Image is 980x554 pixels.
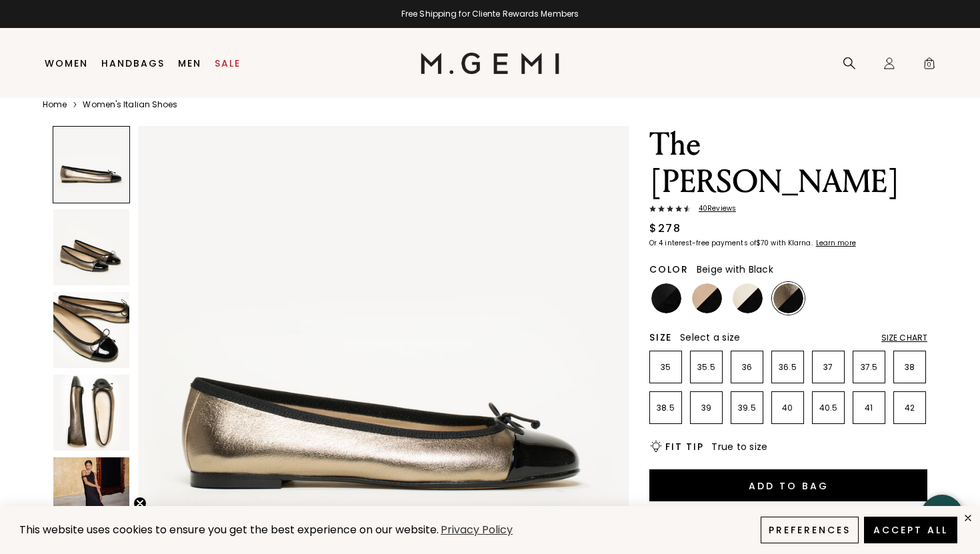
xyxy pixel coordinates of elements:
[731,362,763,373] p: 36
[101,58,165,69] a: Handbags
[711,440,767,453] span: True to size
[45,58,88,69] a: Women
[771,238,814,248] klarna-placement-style-body: with Klarna
[665,441,703,452] h2: Fit Tip
[649,221,681,237] div: $278
[816,238,856,248] klarna-placement-style-cta: Learn more
[697,263,773,276] span: Beige with Black
[894,403,925,413] p: 42
[649,205,927,215] a: 40Reviews
[650,362,681,373] p: 35
[133,497,147,510] button: Close teaser
[650,403,681,413] p: 38.5
[649,264,689,275] h2: Color
[692,283,722,313] img: Beige with Black
[421,53,560,74] img: M.Gemi
[773,283,803,313] img: Antique Gold with Black
[53,457,129,533] img: The Rosa
[731,403,763,413] p: 39.5
[691,362,722,373] p: 35.5
[894,362,925,373] p: 38
[53,375,129,451] img: The Rosa
[439,522,515,539] a: Privacy Policy (opens in a new tab)
[963,513,973,523] div: close
[815,239,856,247] a: Learn more
[649,332,672,343] h2: Size
[53,292,129,368] img: The Rosa
[649,238,756,248] klarna-placement-style-body: Or 4 interest-free payments of
[772,362,803,373] p: 36.5
[733,283,763,313] img: Ecru with Black
[19,522,439,537] span: This website uses cookies to ensure you get the best experience on our website.
[215,58,241,69] a: Sale
[772,403,803,413] p: 40
[43,99,67,110] a: Home
[691,205,736,213] span: 40 Review s
[649,469,927,501] button: Add to Bag
[881,333,927,343] div: Size Chart
[853,403,885,413] p: 41
[864,517,957,543] button: Accept All
[691,403,722,413] p: 39
[53,209,129,285] img: The Rosa
[649,126,927,201] h1: The [PERSON_NAME]
[813,362,844,373] p: 37
[756,238,769,248] klarna-placement-style-amount: $70
[83,99,177,110] a: Women's Italian Shoes
[651,283,681,313] img: Black with Black
[680,331,740,344] span: Select a size
[178,58,201,69] a: Men
[813,403,844,413] p: 40.5
[923,59,936,73] span: 0
[853,362,885,373] p: 37.5
[761,517,859,543] button: Preferences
